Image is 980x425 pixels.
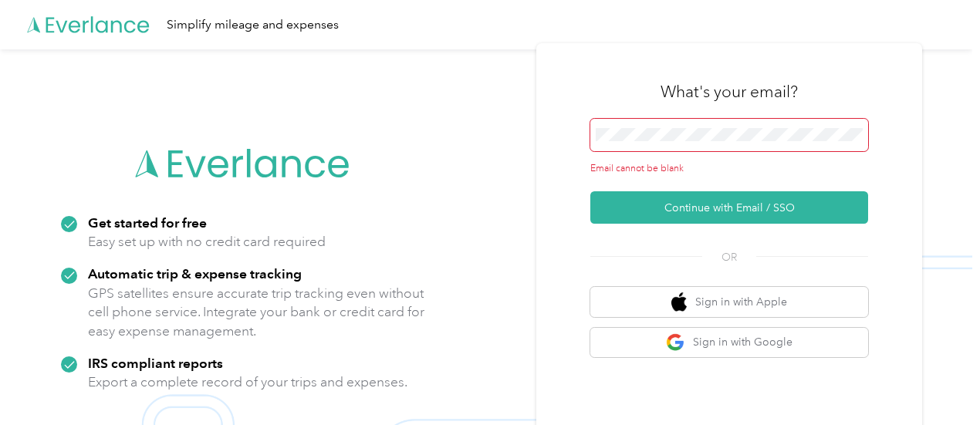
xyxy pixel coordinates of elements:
[590,162,868,176] div: Email cannot be blank
[661,81,798,103] h3: What's your email?
[671,292,687,312] img: apple logo
[702,249,756,265] span: OR
[88,284,425,341] p: GPS satellites ensure accurate trip tracking even without cell phone service. Integrate your bank...
[88,265,302,282] strong: Automatic trip & expense tracking
[88,355,223,371] strong: IRS compliant reports
[590,287,868,317] button: apple logoSign in with Apple
[88,214,207,231] strong: Get started for free
[590,191,868,224] button: Continue with Email / SSO
[88,232,326,251] p: Easy set up with no credit card required
[167,15,339,35] div: Simplify mileage and expenses
[666,333,685,352] img: google logo
[590,328,868,358] button: google logoSign in with Google
[88,373,407,392] p: Export a complete record of your trips and expenses.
